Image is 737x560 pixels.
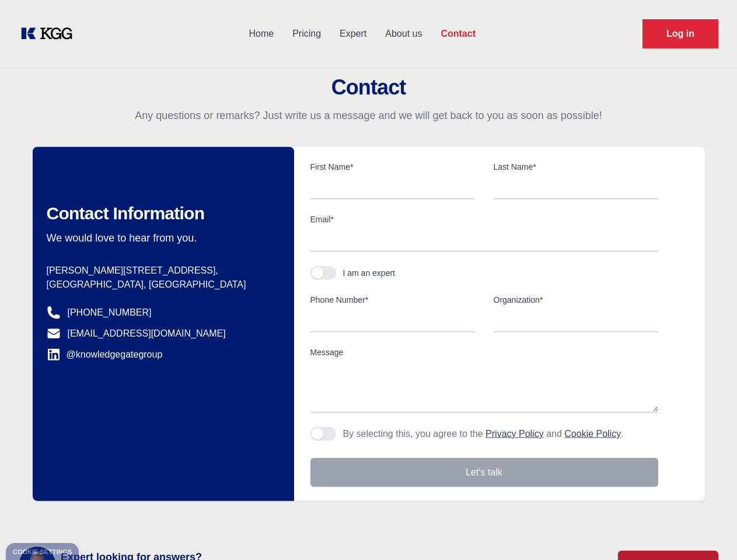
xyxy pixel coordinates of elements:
a: Pricing [283,19,330,49]
label: Message [310,346,658,358]
p: Any questions or remarks? Just write us a message and we will get back to you as soon as possible! [14,108,723,123]
div: Cookie settings [13,549,72,555]
a: KOL Knowledge Platform: Talk to Key External Experts (KEE) [19,24,82,43]
a: Privacy Policy [485,429,544,439]
a: About us [376,19,431,49]
label: Email* [310,213,658,225]
p: By selecting this, you agree to the and . [343,427,624,441]
button: Let's talk [310,458,658,487]
a: [EMAIL_ADDRESS][DOMAIN_NAME] [68,327,226,341]
a: Request Demo [642,19,718,48]
label: First Name* [310,161,475,173]
p: [GEOGRAPHIC_DATA], [GEOGRAPHIC_DATA] [47,278,275,292]
a: Home [239,19,283,49]
a: @knowledgegategroup [47,348,163,362]
div: I am an expert [343,267,396,279]
a: Expert [330,19,376,49]
label: Organization* [494,294,658,306]
label: Phone Number* [310,294,475,306]
h2: Contact Information [47,203,275,224]
a: [PHONE_NUMBER] [68,306,152,320]
p: [PERSON_NAME][STREET_ADDRESS], [47,264,275,278]
iframe: Chat Widget [679,504,737,560]
label: Last Name* [494,161,658,173]
p: We would love to hear from you. [47,231,275,245]
h2: Contact [14,76,723,99]
a: Cookie Policy [564,429,621,439]
a: Contact [431,19,485,49]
